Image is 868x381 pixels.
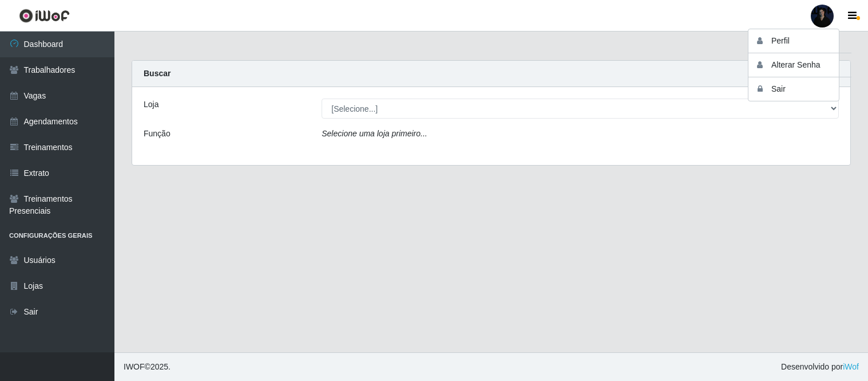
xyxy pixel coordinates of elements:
[843,362,859,371] a: iWof
[124,362,145,371] span: IWOF
[748,53,851,77] button: Alterar Senha
[748,29,851,53] button: Perfil
[124,361,171,373] span: © 2025 .
[144,128,171,140] label: Função
[781,361,859,373] span: Desenvolvido por
[144,69,171,78] strong: Buscar
[144,99,158,111] label: Loja
[322,129,427,138] i: Selecione uma loja primeiro...
[748,77,851,101] button: Sair
[19,9,70,23] img: CoreUI Logo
